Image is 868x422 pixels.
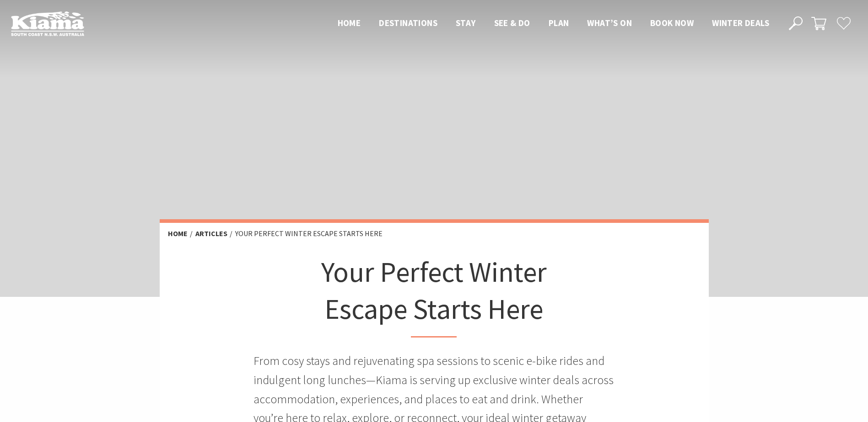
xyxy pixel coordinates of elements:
span: Plan [549,17,569,28]
a: Home [168,229,188,238]
h1: Your Perfect Winter Escape Starts Here [299,253,570,338]
span: See & Do [494,17,530,28]
span: Home [338,17,361,28]
span: Destinations [379,17,437,28]
nav: Main Menu [329,16,778,31]
li: Your Perfect Winter Escape Starts Here [235,228,383,240]
span: Stay [456,17,476,28]
span: Winter Deals [712,17,769,28]
span: Book now [650,17,694,28]
img: Kiama Logo [11,11,84,36]
a: Articles [195,229,227,238]
span: What’s On [587,17,632,28]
